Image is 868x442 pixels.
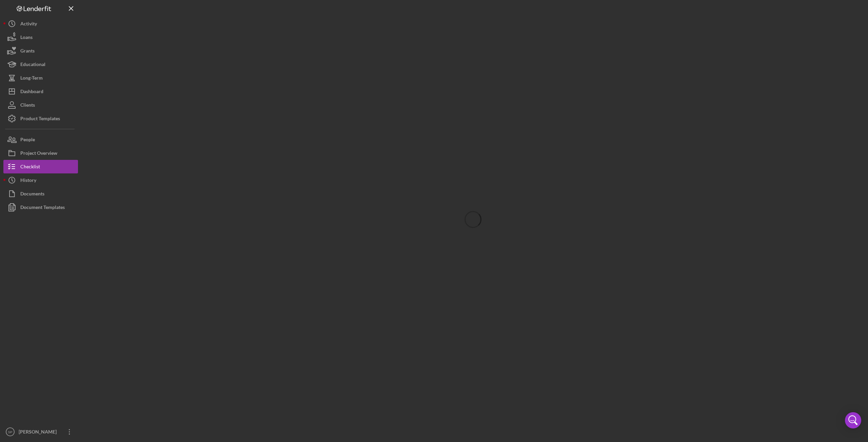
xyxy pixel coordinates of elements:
[20,201,65,216] div: Document Templates
[20,160,40,175] div: Checklist
[3,30,78,44] button: Loans
[3,201,78,214] button: Document Templates
[20,44,35,59] div: Grants
[20,71,43,86] div: Long-Term
[17,425,61,440] div: [PERSON_NAME]
[3,112,78,125] button: Product Templates
[20,17,37,32] div: Activity
[20,146,57,162] div: Project Overview
[3,44,78,58] button: Grants
[3,187,78,201] button: Documents
[3,173,78,187] button: History
[3,133,78,146] button: People
[3,146,78,160] button: Project Overview
[845,412,861,428] div: Open Intercom Messenger
[3,160,78,173] button: Checklist
[3,85,78,98] button: Dashboard
[20,58,45,73] div: Educational
[20,187,44,202] div: Documents
[8,430,13,434] text: SP
[20,30,33,46] div: Loans
[20,173,36,189] div: History
[3,58,78,71] button: Educational
[20,112,60,127] div: Product Templates
[3,98,78,112] button: Clients
[20,85,43,100] div: Dashboard
[3,17,78,30] button: Activity
[20,98,35,113] div: Clients
[20,133,35,148] div: People
[3,425,78,439] button: SP[PERSON_NAME]
[3,71,78,85] button: Long-Term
